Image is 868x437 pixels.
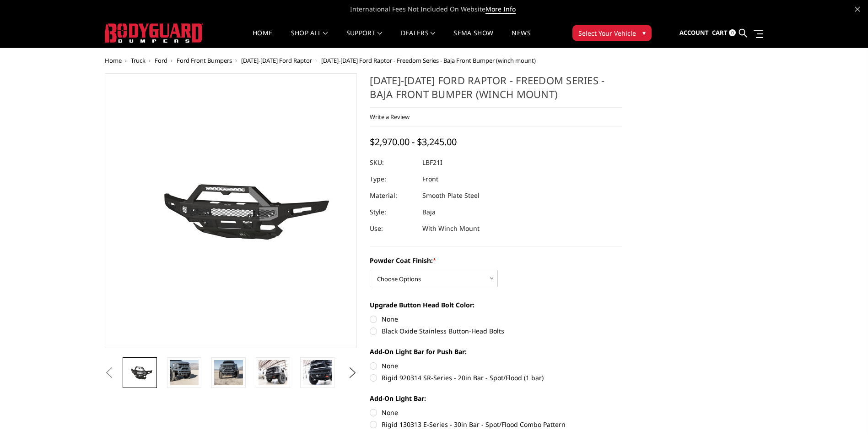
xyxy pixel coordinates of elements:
[105,23,203,43] img: BODYGUARD BUMPERS
[422,187,480,204] dd: Smooth Plate Steel
[214,360,243,385] img: 2021-2025 Ford Raptor - Freedom Series - Baja Front Bumper (winch mount)
[241,56,312,65] a: [DATE]-[DATE] Ford Raptor
[642,28,646,38] span: ▾
[116,157,345,264] img: 2021-2025 Ford Raptor - Freedom Series - Baja Front Bumper (winch mount)
[370,314,622,324] label: None
[370,347,622,356] label: Add-On Light Bar for Push Bar:
[370,136,457,148] span: $2,970.00 - $3,245.00
[422,204,436,220] dd: Baja
[422,154,442,171] dd: LBF21I
[370,408,622,417] label: None
[370,73,622,108] h1: [DATE]-[DATE] Ford Raptor - Freedom Series - Baja Front Bumper (winch mount)
[370,393,622,403] label: Add-On Light Bar:
[370,154,415,171] dt: SKU:
[370,204,415,220] dt: Style:
[346,30,383,48] a: Support
[422,171,438,187] dd: Front
[679,28,709,37] span: Account
[370,113,410,121] a: Write a Review
[370,361,622,371] label: None
[253,30,272,48] a: Home
[679,21,709,45] a: Account
[370,256,622,265] label: Powder Coat Finish:
[131,56,146,65] a: Truck
[485,5,516,14] a: More Info
[370,373,622,382] label: Rigid 920314 SR-Series - 20in Bar - Spot/Flood (1 bar)
[105,56,122,65] a: Home
[572,25,652,41] button: Select Your Vehicle
[259,360,287,385] img: 2021-2025 Ford Raptor - Freedom Series - Baja Front Bumper (winch mount)
[578,28,636,38] span: Select Your Vehicle
[303,360,332,385] img: 2021-2025 Ford Raptor - Freedom Series - Baja Front Bumper (winch mount)
[125,360,154,385] img: 2021-2025 Ford Raptor - Freedom Series - Baja Front Bumper (winch mount)
[370,187,415,204] dt: Material:
[422,220,480,237] dd: With Winch Mount
[155,56,167,65] a: Ford
[291,30,328,48] a: shop all
[453,30,493,48] a: SEMA Show
[370,300,622,310] label: Upgrade Button Head Bolt Color:
[512,30,530,48] a: News
[321,56,536,65] span: [DATE]-[DATE] Ford Raptor - Freedom Series - Baja Front Bumper (winch mount)
[370,420,622,429] label: Rigid 130313 E-Series - 30in Bar - Spot/Flood Combo Pattern
[105,73,357,348] a: 2021-2025 Ford Raptor - Freedom Series - Baja Front Bumper (winch mount)
[177,56,232,65] a: Ford Front Bumpers
[170,360,199,385] img: 2021-2025 Ford Raptor - Freedom Series - Baja Front Bumper (winch mount)
[345,366,359,380] button: Next
[370,220,415,237] dt: Use:
[102,366,116,380] button: Previous
[712,28,728,37] span: Cart
[370,171,415,187] dt: Type:
[401,30,436,48] a: Dealers
[729,29,736,36] span: 0
[370,326,622,336] label: Black Oxide Stainless Button-Head Bolts
[712,21,736,45] a: Cart 0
